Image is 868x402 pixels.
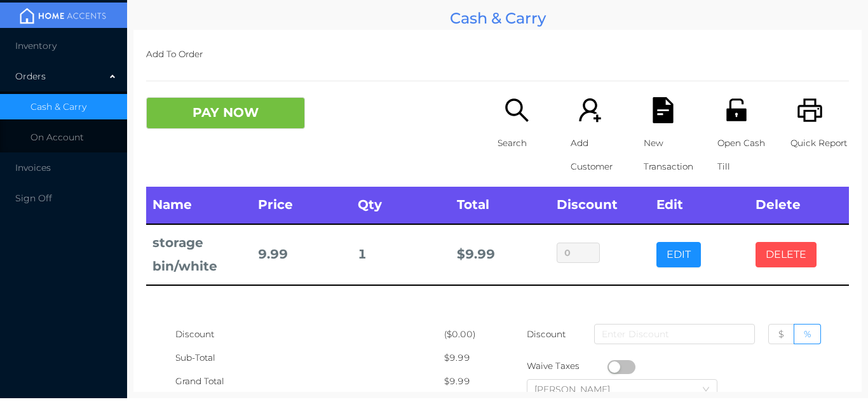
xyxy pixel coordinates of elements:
[797,97,823,123] i: icon: printer
[15,40,57,51] span: Inventory
[644,131,702,178] p: New Transaction
[650,97,676,123] i: icon: file-text
[444,370,498,393] div: $9.99
[175,323,444,346] div: Discount
[650,187,750,224] th: Edit
[175,370,444,393] div: Grand Total
[778,328,784,340] span: $
[133,6,862,30] div: Cash & Carry
[146,187,252,224] th: Name
[444,323,498,346] div: ($0.00)
[527,323,553,346] p: Discount
[146,224,252,285] td: storage bin/white
[146,43,849,66] p: Add To Order
[594,324,755,344] input: Enter Discount
[749,187,849,224] th: Delete
[444,346,498,370] div: $9.99
[724,97,750,123] i: icon: unlock
[351,187,451,224] th: Qty
[756,242,817,267] button: DELETE
[252,224,351,285] td: 9.99
[15,162,51,173] span: Invoices
[31,101,86,112] span: Cash & Carry
[175,346,444,370] div: Sub-Total
[498,131,556,155] p: Search
[790,131,849,155] p: Quick Report
[656,242,701,267] button: EDIT
[702,385,710,394] i: icon: down
[577,97,603,123] i: icon: user-add
[804,328,811,340] span: %
[534,380,623,399] div: Daljeet
[451,224,550,285] td: $ 9.99
[504,97,530,123] i: icon: search
[31,131,84,143] span: On Account
[451,187,550,224] th: Total
[527,354,607,378] div: Waive Taxes
[571,131,629,178] p: Add Customer
[146,97,305,129] button: PAY NOW
[15,192,52,204] span: Sign Off
[717,131,776,178] p: Open Cash Till
[15,6,111,25] img: mainBanner
[550,187,650,224] th: Discount
[252,187,351,224] th: Price
[358,243,445,266] div: 1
